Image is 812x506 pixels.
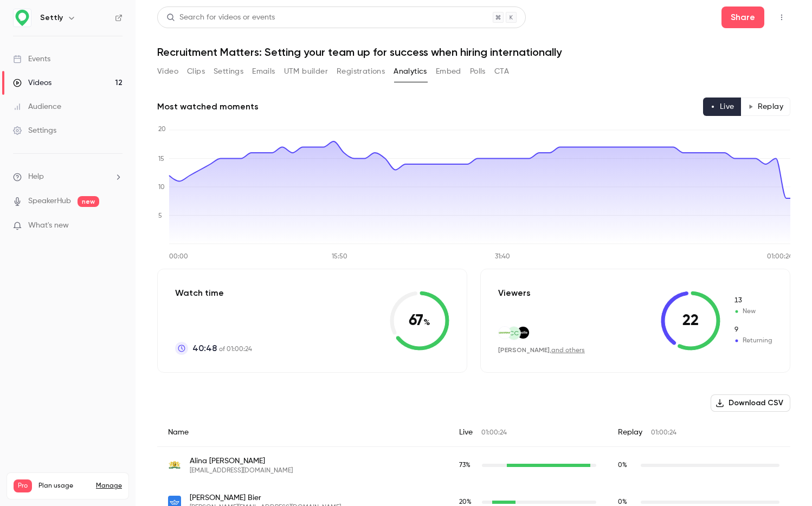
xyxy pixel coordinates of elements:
tspan: 15 [158,156,164,163]
img: mollie.com [517,327,529,339]
h2: Most watched moments [157,100,259,113]
div: Settings [13,125,56,136]
span: CC [509,328,519,338]
a: and others [551,347,585,354]
img: Settly [14,9,31,27]
span: 20 % [459,499,472,505]
li: help-dropdown-opener [13,171,123,183]
div: Videos [13,77,51,88]
tspan: 31:40 [495,254,510,260]
button: Settings [214,63,243,80]
span: 40:48 [192,342,217,355]
p: of 01:00:24 [192,342,252,355]
span: New [733,296,772,306]
span: [EMAIL_ADDRESS][DOMAIN_NAME] [190,466,293,475]
span: Live watch time [459,460,476,470]
a: SpeakerHub [28,196,71,207]
button: UTM builder [284,63,328,80]
div: alina.akhtar@denhaag.nl [157,447,790,484]
button: Analytics [394,63,427,80]
p: Watch time [175,287,252,300]
h6: Settly [40,12,63,23]
button: Registrations [337,63,385,80]
tspan: 01:00:24 [767,254,792,260]
span: 01:00:24 [481,430,507,436]
span: Help [28,171,44,183]
tspan: 00:00 [169,254,188,260]
span: What's new [28,220,69,231]
button: Download CSV [711,394,790,412]
div: Replay [607,418,790,447]
button: Embed [436,63,461,80]
span: 0 % [618,462,627,469]
tspan: 10 [158,184,165,191]
button: Top Bar Actions [773,9,790,26]
div: Search for videos or events [166,12,275,23]
span: Replay watch time [618,460,635,470]
span: 01:00:24 [651,430,676,436]
tspan: 5 [158,213,162,219]
span: Pro [14,479,32,492]
span: new [78,196,99,207]
div: Audience [13,101,61,112]
button: Live [703,98,742,116]
span: 0 % [618,499,627,505]
span: Alina [PERSON_NAME] [190,456,293,466]
button: Share [721,7,764,28]
h1: Recruitment Matters: Setting your team up for success when hiring internationally [157,46,790,59]
span: [PERSON_NAME] [498,346,550,354]
tspan: 15:50 [332,254,347,260]
span: Returning [733,336,772,346]
div: Name [157,418,448,447]
div: , [498,346,585,355]
span: Returning [733,325,772,335]
span: 73 % [459,462,471,469]
a: Manage [96,482,122,490]
span: Plan usage [38,482,89,490]
iframe: Noticeable Trigger [109,221,123,231]
button: Video [157,63,178,80]
button: Clips [187,63,205,80]
div: Live [448,418,607,447]
span: New [733,307,772,316]
img: greenpeace.org [499,327,511,339]
button: CTA [494,63,509,80]
button: Replay [741,98,790,116]
span: [PERSON_NAME] Bier [190,492,341,503]
tspan: 20 [158,126,166,133]
button: Polls [470,63,486,80]
p: Viewers [498,287,531,300]
button: Emails [252,63,275,80]
div: Events [13,54,50,64]
img: denhaag.nl [168,459,181,472]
